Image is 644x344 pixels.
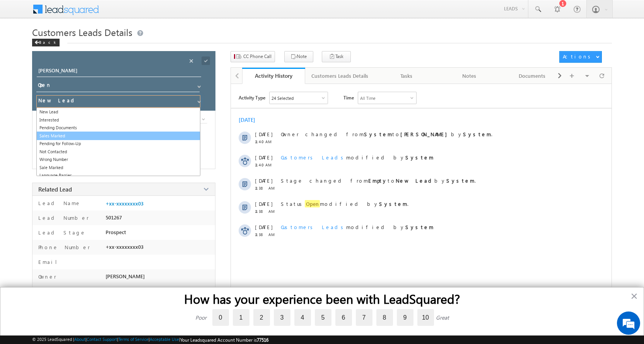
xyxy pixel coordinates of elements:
strong: System [379,200,407,207]
a: Show All Items [193,81,203,89]
a: Wrong Number [37,156,200,164]
input: Opportunity Name Opportunity Name [37,66,201,77]
label: 6 [335,309,352,326]
strong: System [405,224,434,230]
strong: System [463,131,491,137]
a: Show All Items [193,96,203,104]
span: 501267 [106,214,122,221]
span: Customers Leads [281,224,346,230]
a: Show All Items [198,115,207,123]
a: Acceptable Use [150,337,179,342]
span: +xx-xxxxxxxx03 [106,244,143,250]
label: Phone Number [36,244,90,250]
span: 11:38 AM [255,232,278,237]
a: New Lead [37,108,200,116]
label: Lead Number [36,214,89,221]
span: Related Lead [38,185,72,193]
span: Status modified by . [281,200,408,207]
a: Terms of Service [118,337,149,342]
span: +xx-xxxxxxxx03 [106,200,143,207]
span: Activity Type [239,92,265,103]
a: Pending for Follow-Up [37,140,200,148]
div: Great [436,314,449,321]
span: [DATE] [255,177,272,184]
label: Lead Stage [36,229,86,236]
h2: How has your experience been with LeadSquared? [16,291,628,306]
button: Task [322,51,351,62]
label: Lead Name [36,200,81,206]
span: Stage changed from to by . [281,177,476,184]
img: d_60004797649_company_0_60004797649 [13,41,32,51]
div: Poor [195,314,207,321]
strong: System [405,154,434,161]
button: Close [630,290,638,302]
label: 2 [253,309,270,326]
span: Owner changed from to by . [281,131,492,137]
a: Language Barrier [37,171,200,180]
label: 5 [315,309,331,326]
span: 11:38 AM [255,209,278,214]
span: Time [343,92,354,103]
input: Status [36,80,200,92]
label: 1 [233,309,249,326]
label: 3 [274,309,290,326]
label: 10 [417,309,434,326]
div: Documents [507,71,557,80]
span: Your Leadsquared Account Number is [180,337,268,343]
div: Customers Leads Details [311,71,368,80]
div: [DATE] [239,116,264,123]
div: Notes [444,71,494,80]
span: CC Phone Call [243,53,272,60]
a: Contact Support [87,337,117,342]
strong: New Lead [396,177,434,184]
div: All Time [360,96,376,101]
a: Interested [37,116,200,124]
span: © 2025 LeadSquared | | | | | [32,337,268,343]
label: 4 [294,309,311,326]
label: 7 [356,309,372,326]
strong: System [364,131,392,137]
span: [DATE] [255,224,272,230]
div: Back [32,39,60,46]
div: Tasks [381,71,431,80]
div: 24 Selected [272,96,294,101]
a: Sales Marked [36,132,200,140]
strong: [PERSON_NAME] [400,131,451,137]
span: modified by [281,154,434,161]
span: Customers Leads Details [32,26,132,38]
span: Customers Leads [281,154,346,161]
em: Start Chat [105,238,140,249]
input: Stage [36,95,200,108]
strong: System [446,177,475,184]
span: [DATE] [255,154,272,161]
span: [DATE] [255,131,272,137]
strong: Empty [368,177,388,184]
div: Activity History [248,72,299,79]
button: Note [284,51,313,62]
a: Not Contacted [37,148,200,156]
label: Email [36,258,63,265]
span: Open [305,200,320,207]
span: Prospect [106,229,126,235]
span: [DATE] [255,200,272,207]
a: Pending Documents [37,124,200,132]
label: Owner [36,273,56,280]
span: 11:40 AM [255,139,278,144]
div: Minimize live chat window [127,4,145,22]
a: Sale Marked [37,164,200,172]
div: Chat with us now [40,41,130,51]
span: 11:40 AM [255,163,278,167]
div: Owner Changed,Status Changed,Stage Changed,Source Changed,Notes & 19 more.. [270,92,328,104]
span: [PERSON_NAME] [106,273,145,279]
label: 9 [397,309,413,326]
label: 8 [376,309,393,326]
span: 77516 [257,337,268,343]
div: Actions [563,53,593,60]
textarea: Type your message and hit 'Enter' [10,72,141,232]
label: 0 [212,309,229,326]
span: modified by [281,224,434,230]
span: 11:38 AM [255,186,278,190]
a: About [74,337,85,342]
